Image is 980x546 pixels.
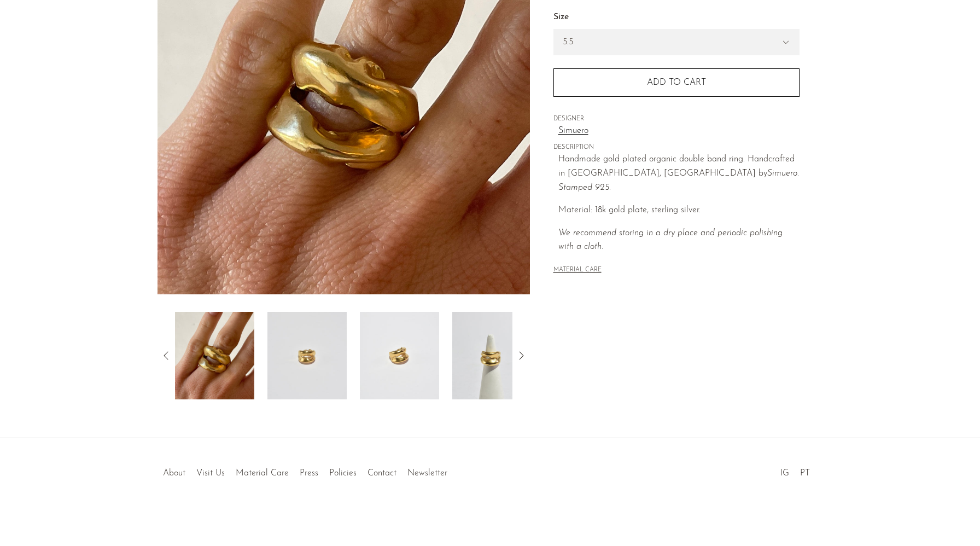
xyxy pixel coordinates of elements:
[558,229,783,252] i: We recommend storing in a dry place and periodic polishing with a cloth.
[558,169,799,192] em: Simuero. Stamped 925.
[553,68,800,97] button: Add to cart
[452,312,532,399] img: Carme Ring
[800,469,810,478] a: PT
[267,312,347,399] img: Carme Ring
[329,469,357,478] a: Policies
[553,114,800,124] span: DESIGNER
[236,469,289,478] a: Material Care
[367,469,396,478] a: Contact
[157,460,453,481] ul: Quick links
[647,78,706,88] span: Add to cart
[558,124,800,138] a: Simuero
[553,143,800,153] span: DESCRIPTION
[196,469,225,478] a: Visit Us
[163,469,185,478] a: About
[553,266,602,275] button: MATERIAL CARE
[175,312,254,399] img: Carme Ring
[553,10,800,25] label: Size
[360,312,439,399] img: Carme Ring
[300,469,318,478] a: Press
[558,204,800,218] p: Material: 18k gold plate, sterling silver.
[780,469,789,478] a: IG
[558,153,800,195] p: Handmade gold plated organic double band ring. Handcrafted in [GEOGRAPHIC_DATA], [GEOGRAPHIC_DATA...
[775,460,815,481] ul: Social Medias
